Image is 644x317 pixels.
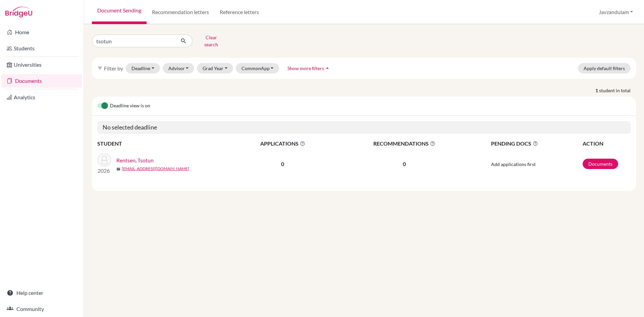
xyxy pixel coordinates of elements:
[491,161,536,167] span: Add applications first
[1,74,82,88] a: Documents
[334,160,475,168] p: 0
[282,63,336,73] button: Show more filtersarrow_drop_up
[163,63,195,73] button: Advisor
[578,63,631,73] button: Apply default filters
[232,140,334,148] span: APPLICATIONS
[116,156,154,164] a: Rentsen, Tsotun
[1,58,82,71] a: Universities
[98,167,111,175] p: 2026
[599,87,636,94] span: student in total
[98,153,111,167] img: Rentsen, Tsotun
[1,302,82,316] a: Community
[595,87,599,94] strong: 1
[287,65,324,71] span: Show more filters
[92,35,175,47] input: Find student by name...
[1,25,82,39] a: Home
[122,166,189,172] a: [EMAIL_ADDRESS][DOMAIN_NAME]
[324,65,331,71] i: arrow_drop_up
[1,91,82,104] a: Analytics
[104,65,123,71] span: Filter by
[491,140,582,148] span: PENDING DOCS
[97,139,231,148] th: STUDENT
[5,7,32,17] img: Bridge-U
[281,161,284,167] b: 0
[1,286,82,300] a: Help center
[116,167,120,171] span: mail
[596,6,636,18] button: Javzandulam
[583,159,618,169] a: Documents
[197,63,233,73] button: Grad Year
[126,63,160,73] button: Deadline
[97,121,631,134] h5: No selected deadline
[236,63,279,73] button: CommonApp
[334,140,475,148] span: RECOMMENDATIONS
[1,42,82,55] a: Students
[193,32,230,50] button: Clear search
[97,65,103,71] i: filter_list
[110,102,150,110] span: Deadline view is on
[582,139,631,148] th: ACTION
